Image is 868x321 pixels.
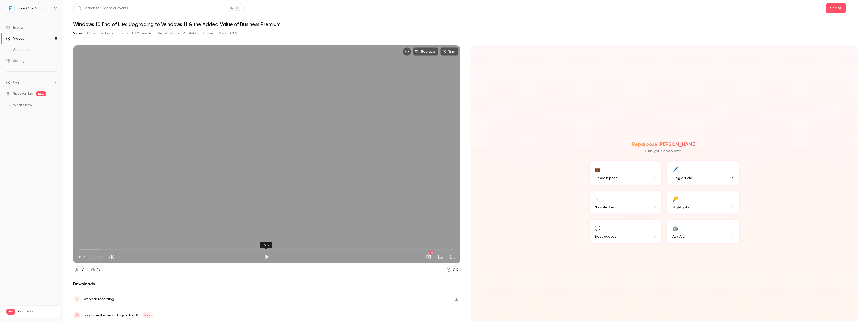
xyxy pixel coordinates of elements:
[632,141,696,147] h2: Repurpose [PERSON_NAME]
[595,175,617,181] span: LinkedIn post
[89,266,103,273] a: 15
[13,103,32,108] span: What's new
[6,80,57,85] li: help-dropdown-opener
[132,29,153,37] button: UTM builder
[595,165,600,173] div: 💼
[440,47,458,56] button: Trim
[83,296,114,302] div: Webinar recording
[666,190,740,215] button: 🔑Highlights
[203,29,215,37] button: Embed
[444,266,460,273] a: 81%
[448,252,458,262] button: Full screen
[18,310,57,314] span: Plan usage
[79,254,102,260] div: 00:00
[6,47,29,52] div: Audience
[672,195,678,203] div: 🔑
[13,80,20,85] span: Help
[230,29,237,37] button: CTA
[850,4,858,12] button: Top Bar Actions
[36,91,46,96] span: new
[6,25,23,30] div: Events
[6,4,14,12] img: FluidOne Group
[589,190,662,215] button: ✉️Newsletter
[589,160,662,186] button: 💼LinkedIn post
[6,309,15,315] span: Pro
[595,224,600,232] div: 💬
[666,219,740,244] button: 🤖Ask Ai...
[219,29,226,37] button: Polls
[87,29,95,37] button: Clips
[13,91,33,96] a: SpeakerHub
[142,312,153,318] span: New
[595,205,614,210] span: Newsletter
[79,254,89,260] span: 00:00
[589,219,662,244] button: 💬Best quotes
[595,195,600,203] div: ✉️
[73,21,858,27] h1: Windows 10 End of Life: Upgrading to Windows 11 & the Added Value of Business Premium
[83,312,153,318] div: Local speaker recordings in FullHD
[672,205,689,210] span: Highlights
[82,267,85,273] div: 21
[90,254,92,260] span: /
[97,267,100,273] div: 15
[51,103,57,108] iframe: Noticeable Trigger
[672,165,678,173] div: 🖊️
[436,252,446,262] button: Turn on miniplayer
[672,224,678,232] div: 🤖
[73,281,460,287] h2: Downloads
[92,254,102,260] span: 30:32
[106,252,117,262] button: Mute
[826,3,846,13] button: Share
[672,234,685,239] span: Ask Ai...
[73,29,83,37] button: Video
[595,234,616,239] span: Best quotes
[430,251,434,254] div: HD
[183,29,199,37] button: Analytics
[262,252,272,262] button: Play
[6,36,24,41] div: Videos
[645,148,684,154] p: Turn your video into...
[19,6,42,11] h6: FluidOne Group
[413,47,438,56] button: Replace
[260,242,272,248] div: Play
[666,160,740,186] button: 🖊️Blog article
[73,266,87,273] a: 21
[6,58,26,63] div: Settings
[453,267,458,273] div: 81 %
[424,252,434,262] button: Settings
[403,47,411,56] button: Embed video
[117,29,128,37] button: Emails
[157,29,179,37] button: Registrations
[99,29,113,37] button: Settings
[672,175,692,181] span: Blog article
[77,6,128,11] div: Search for videos or events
